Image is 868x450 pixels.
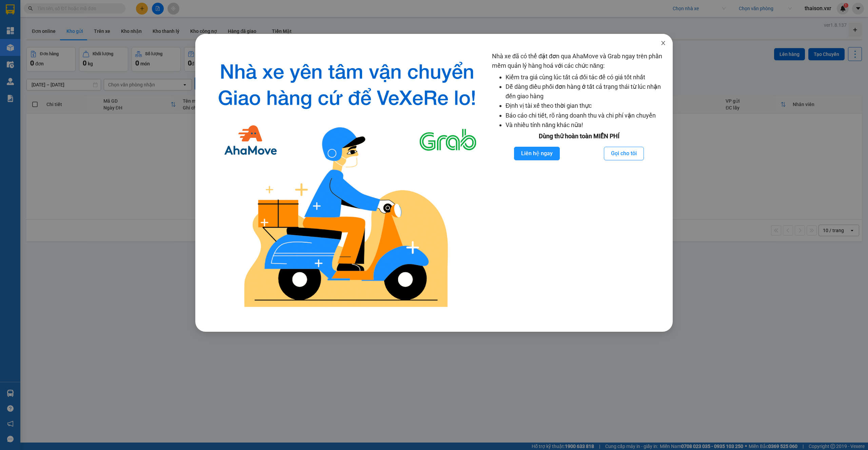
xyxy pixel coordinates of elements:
span: Gọi cho tôi [611,149,637,158]
button: Close [654,34,673,53]
button: Liên hệ ngay [514,147,560,160]
li: Định vị tài xế theo thời gian thực [506,101,666,110]
img: logo [208,52,487,315]
li: Và nhiều tính năng khác nữa! [506,120,666,130]
li: Báo cáo chi tiết, rõ ràng doanh thu và chi phí vận chuyển [506,111,666,120]
li: Kiểm tra giá cùng lúc tất cả đối tác để có giá tốt nhất [506,73,666,82]
li: Dễ dàng điều phối đơn hàng ở tất cả trạng thái từ lúc nhận đến giao hàng [506,82,666,101]
span: Liên hệ ngay [521,149,553,158]
span: close [660,40,666,46]
div: Nhà xe đã có thể đặt đơn qua AhaMove và Grab ngay trên phần mềm quản lý hàng hoá với các chức năng: [492,52,666,315]
div: Dùng thử hoàn toàn MIỄN PHÍ [492,131,666,141]
button: Gọi cho tôi [604,147,644,160]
